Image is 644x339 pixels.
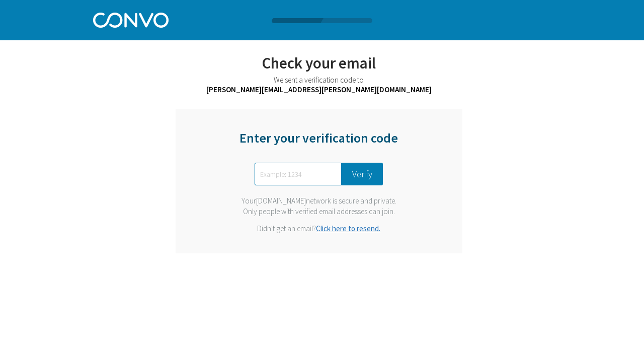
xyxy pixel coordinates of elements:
a: Click here to resend. [316,224,380,233]
span: We sent a verification code to [274,75,364,85]
span: [PERSON_NAME][EMAIL_ADDRESS][PERSON_NAME][DOMAIN_NAME] [206,85,432,94]
span: [DOMAIN_NAME] [256,196,306,206]
button: Verify [342,163,383,185]
img: Convo Logo [93,10,169,28]
div: Check your email [121,53,517,73]
input: Example: 1234 [255,163,342,185]
div: Didn't get an email? [231,224,407,233]
div: Enter your verification code [231,129,407,156]
div: Your network is secure and private. Only people with verified email addresses can join. [231,195,407,217]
